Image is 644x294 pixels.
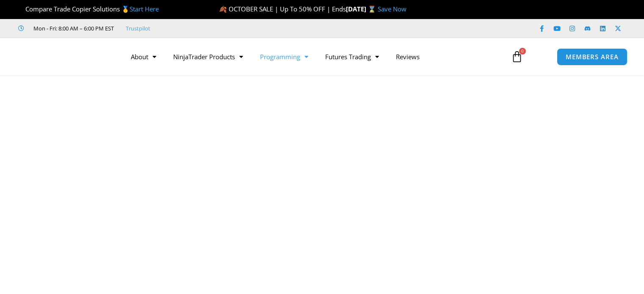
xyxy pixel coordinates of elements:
a: Reviews [387,47,428,66]
a: About [122,47,165,66]
span: MEMBERS AREA [566,54,619,60]
span: Mon - Fri: 8:00 AM – 6:00 PM EST [31,23,114,33]
a: 0 [498,44,536,69]
a: Save Now [378,5,406,13]
a: NinjaTrader Products [165,47,252,66]
a: Trustpilot [126,23,150,33]
img: 🏆 [19,6,25,12]
strong: [DATE] ⌛ [346,5,378,13]
a: Start Here [130,5,159,13]
img: LogoAI | Affordable Indicators – NinjaTrader [18,41,109,72]
span: Compare Trade Copier Solutions 🥇 [18,5,159,13]
a: Programming [252,47,317,66]
span: 0 [519,48,526,55]
nav: Menu [122,47,503,66]
a: Futures Trading [317,47,387,66]
span: 🍂 OCTOBER SALE | Up To 50% OFF | Ends [219,5,346,13]
a: MEMBERS AREA [557,48,627,66]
